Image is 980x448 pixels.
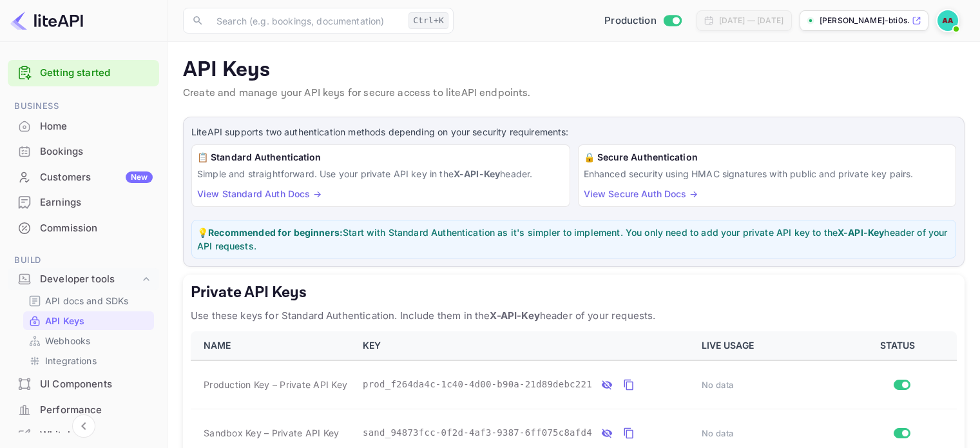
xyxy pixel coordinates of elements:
span: Sandbox Key – Private API Key [204,426,339,440]
div: API Keys [23,311,154,330]
a: Integrations [28,354,149,367]
div: Commission [40,221,153,236]
strong: X-API-Key [490,309,539,322]
span: No data [702,428,734,438]
a: Earnings [8,190,159,214]
div: Switch to Sandbox mode [599,14,686,28]
a: Getting started [40,66,153,81]
div: New [126,171,153,183]
a: Webhooks [28,334,149,347]
div: Performance [8,398,159,423]
a: UI Components [8,372,159,396]
div: CustomersNew [8,165,159,190]
div: Ctrl+K [408,12,448,29]
div: UI Components [40,377,153,392]
div: Getting started [8,60,159,86]
div: API docs and SDKs [23,291,154,310]
p: API docs and SDKs [45,294,129,307]
a: Bookings [8,139,159,163]
div: Bookings [8,139,159,164]
div: Customers [40,170,153,185]
th: STATUS [843,331,957,360]
p: API Keys [183,57,965,83]
p: [PERSON_NAME]-bti0s.nuit... [820,15,909,26]
h6: 📋 Standard Authentication [197,150,564,164]
span: sand_94873fcc-0f2d-4af3-9387-6ff075c8afd4 [363,426,592,440]
p: LiteAPI supports two authentication methods depending on your security requirements: [191,125,956,139]
span: Business [8,99,159,113]
th: NAME [191,331,355,360]
button: Collapse navigation [72,414,95,438]
div: [DATE] — [DATE] [719,15,783,26]
div: Webhooks [23,331,154,350]
span: prod_f264da4c-1c40-4d00-b90a-21d89debc221 [363,378,592,391]
div: Developer tools [40,272,140,287]
input: Search (e.g. bookings, documentation) [209,8,403,34]
p: Webhooks [45,334,90,347]
a: Commission [8,216,159,240]
p: Use these keys for Standard Authentication. Include them in the header of your requests. [191,308,957,324]
div: Integrations [23,351,154,370]
th: LIVE USAGE [694,331,844,360]
img: Apurva Amin [937,10,958,31]
div: Earnings [40,195,153,210]
div: Home [40,119,153,134]
div: Bookings [40,144,153,159]
a: Whitelabel [8,423,159,447]
div: UI Components [8,372,159,397]
div: Earnings [8,190,159,215]
p: Enhanced security using HMAC signatures with public and private key pairs. [584,167,951,180]
a: View Secure Auth Docs → [584,188,698,199]
strong: Recommended for beginners: [208,227,343,238]
p: API Keys [45,314,84,327]
p: Integrations [45,354,97,367]
div: Home [8,114,159,139]
h6: 🔒 Secure Authentication [584,150,951,164]
p: 💡 Start with Standard Authentication as it's simpler to implement. You only need to add your priv... [197,226,950,253]
a: API docs and SDKs [28,294,149,307]
a: CustomersNew [8,165,159,189]
span: Production Key – Private API Key [204,378,347,391]
p: Simple and straightforward. Use your private API key in the header. [197,167,564,180]
a: View Standard Auth Docs → [197,188,322,199]
strong: X-API-Key [454,168,500,179]
span: Production [604,14,657,28]
a: API Keys [28,314,149,327]
div: Whitelabel [40,428,153,443]
div: Developer tools [8,268,159,291]
p: Create and manage your API keys for secure access to liteAPI endpoints. [183,86,965,101]
th: KEY [355,331,694,360]
div: Commission [8,216,159,241]
h5: Private API Keys [191,282,957,303]
strong: X-API-Key [838,227,884,238]
a: Performance [8,398,159,422]
div: Performance [40,403,153,418]
img: LiteAPI logo [10,10,83,31]
a: Home [8,114,159,138]
span: Build [8,253,159,268]
span: No data [702,380,734,390]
